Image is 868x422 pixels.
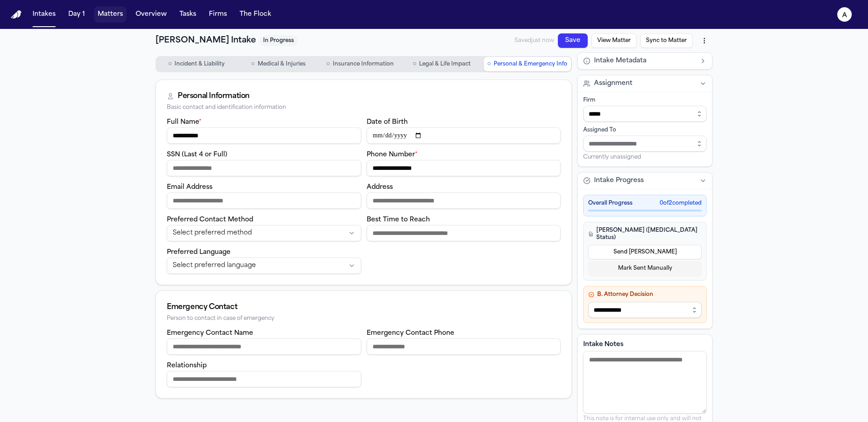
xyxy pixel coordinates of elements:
[640,33,693,48] button: Sync to Matter
[594,79,632,88] span: Assignment
[578,75,712,92] button: Assignment
[578,173,712,189] button: Intake Progress
[594,176,644,185] span: Intake Progress
[367,160,561,176] input: Phone number
[367,127,561,144] input: Date of birth
[494,61,567,68] span: Personal & Emergency Info
[238,57,318,71] button: Go to Medical & Injuries
[167,119,202,126] label: Full Name
[167,330,253,337] label: Emergency Contact Name
[132,6,170,23] button: Overview
[175,61,225,68] span: Incident & Liability
[367,119,408,126] label: Date of Birth
[326,60,330,69] span: ○
[167,184,212,191] label: Email Address
[558,33,588,48] button: Save
[167,151,227,158] label: SSN (Last 4 or Full)
[578,53,712,69] button: Intake Metadata
[167,160,361,176] input: SSN
[167,127,361,144] input: Full name
[402,57,482,71] button: Go to Legal & Life Impact
[320,57,400,71] button: Go to Insurance Information
[583,351,707,413] textarea: Intake notes
[167,104,561,111] div: Basic contact and identification information
[333,61,394,68] span: Insurance Information
[583,154,641,161] span: Currently unassigned
[487,60,491,69] span: ○
[65,6,89,23] button: Day 1
[167,302,561,313] div: Emergency Contact
[413,60,416,69] span: ○
[583,340,707,349] label: Intake Notes
[167,249,231,256] label: Preferred Language
[258,61,306,68] span: Medical & Injuries
[419,61,471,68] span: Legal & Life Impact
[484,57,571,71] button: Go to Personal & Emergency Info
[696,33,712,49] button: More actions
[168,60,172,69] span: ○
[367,151,418,158] label: Phone Number
[367,192,561,209] input: Address
[167,362,207,369] label: Relationship
[583,136,707,152] input: Assign to staff member
[167,216,253,223] label: Preferred Contact Method
[205,6,231,23] button: Firms
[514,37,554,44] span: Saved just now
[367,225,561,241] input: Best time to reach
[94,6,127,23] button: Matters
[167,192,361,209] input: Email address
[251,60,255,69] span: ○
[367,216,430,223] label: Best Time to Reach
[588,245,702,259] button: Send [PERSON_NAME]
[660,200,702,207] span: 0 of 2 completed
[594,56,646,66] span: Intake Metadata
[236,6,275,23] button: The Flock
[588,200,632,207] span: Overall Progress
[367,330,454,337] label: Emergency Contact Phone
[176,6,200,23] button: Tasks
[591,33,637,48] button: View Matter
[167,315,561,322] div: Person to contact in case of emergency
[29,6,59,23] button: Intakes
[583,127,707,134] div: Assigned To
[167,338,361,355] input: Emergency contact name
[588,291,702,298] h4: B. Attorney Decision
[259,35,297,46] span: In Progress
[588,227,702,241] h4: [PERSON_NAME] ([MEDICAL_DATA] Status)
[178,91,250,102] div: Personal Information
[583,106,707,122] input: Select firm
[11,10,22,19] img: Finch Logo
[11,10,22,19] a: Home
[367,184,393,191] label: Address
[367,338,561,355] input: Emergency contact phone
[167,371,361,387] input: Emergency contact relationship
[583,97,707,104] div: Firm
[156,34,256,47] h1: [PERSON_NAME] Intake
[588,261,702,276] button: Mark Sent Manually
[156,57,236,71] button: Go to Incident & Liability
